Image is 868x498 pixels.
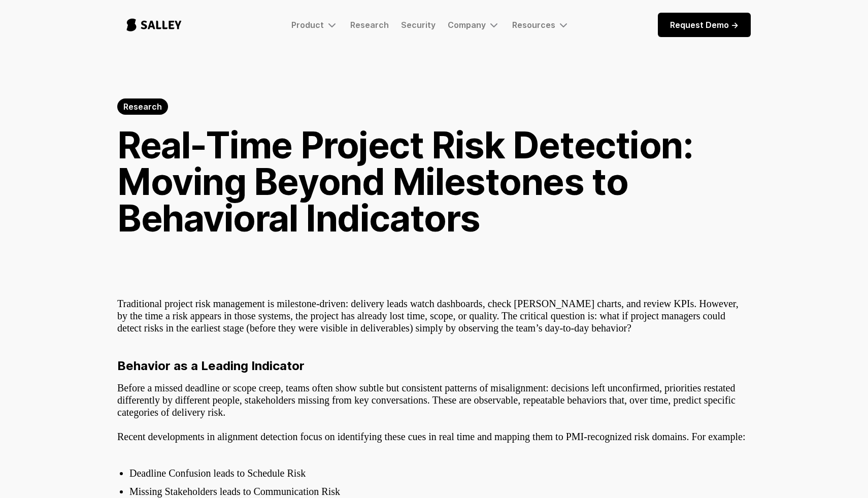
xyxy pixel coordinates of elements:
a: Research [350,20,389,30]
div: Product [291,20,324,30]
a: home [117,8,191,42]
a: Request Demo -> [658,13,751,37]
div: Resources [512,20,555,30]
div: Research [123,101,162,113]
p: Recent developments in alignment detection focus on identifying these cues in real time and mappi... [117,430,751,443]
li: Missing Stakeholders leads to Communication Risk [129,485,751,497]
div: Product [291,19,338,31]
p: Before a missed deadline or scope creep, teams often show subtle but consistent patterns of misal... [117,382,751,418]
a: Security [401,20,436,30]
h1: Real-Time Project Risk Detection: Moving Beyond Milestones to Behavioral Indicators [117,127,751,237]
li: Deadline Confusion leads to Schedule Risk [129,467,751,479]
a: Research [117,98,168,115]
strong: Behavior as a Leading Indicator [117,358,305,373]
div: Resources [512,19,570,31]
div: Company [448,19,500,31]
div: Company [448,20,486,30]
p: Traditional project risk management is milestone-driven: delivery leads watch dashboards, check [... [117,297,751,334]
